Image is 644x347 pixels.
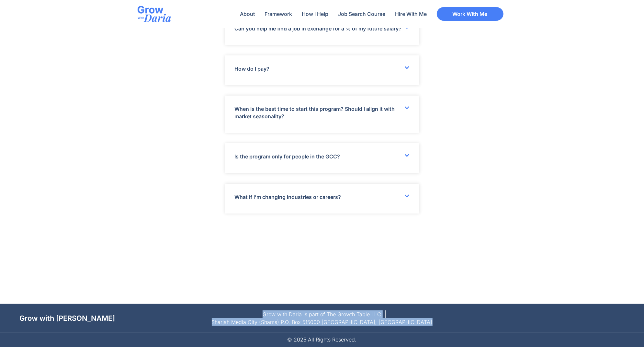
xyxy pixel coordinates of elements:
[212,318,433,326] span: Sharjah Media City (Shams) P.O. Box 515000 [GEOGRAPHIC_DATA], [GEOGRAPHIC_DATA]
[19,336,625,343] p: © 2025 All Rights Reserved.
[453,11,488,17] span: Work With Me
[299,6,332,21] a: How I Help
[262,6,296,21] a: Framework
[225,96,419,133] div: When is the best time to start this program? Should I align it with market seasonality?
[19,314,115,322] a: Grow with [PERSON_NAME]
[225,55,419,85] div: How do I pay?
[392,6,430,21] a: Hire With Me
[237,6,258,21] a: About
[225,143,419,173] div: Is the program only for people in the GCC?
[235,106,395,119] a: When is the best time to start this program? Should I align it with market seasonality?
[235,194,341,200] a: What if I’m changing industries or careers?
[235,25,402,32] a: Can you help me find a job in exchange for a % of my future salary?
[237,6,430,21] nav: Menu
[263,310,381,318] span: Grow with Daria is part of The Growth Table LLC
[437,7,503,21] a: Work With Me
[235,65,270,72] a: How do I pay?
[225,15,419,45] div: Can you help me find a job in exchange for a % of my future salary?
[225,184,419,214] div: What if I’m changing industries or careers?
[235,153,340,160] a: Is the program only for people in the GCC?
[335,6,389,21] a: Job Search Course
